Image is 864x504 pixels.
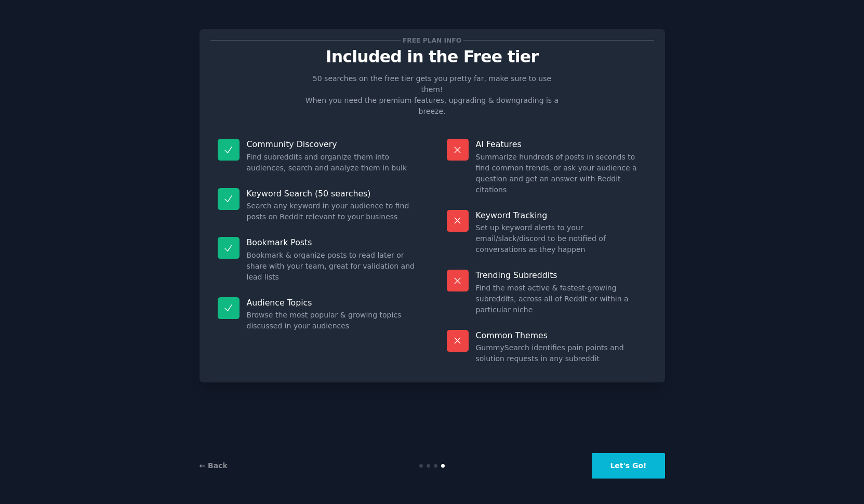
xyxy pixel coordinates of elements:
[476,210,647,221] p: Keyword Tracking
[476,270,647,281] p: Trending Subreddits
[476,222,647,255] dd: Set up keyword alerts to your email/slack/discord to be notified of conversations as they happen
[210,48,654,66] p: Included in the Free tier
[401,35,463,46] span: Free plan info
[247,297,418,308] p: Audience Topics
[200,461,228,470] a: ← Back
[301,73,563,117] p: 50 searches on the free tier gets you pretty far, make sure to use them! When you need the premiu...
[592,453,664,479] button: Let's Go!
[476,330,647,341] p: Common Themes
[247,152,418,174] dd: Find subreddits and organize them into audiences, search and analyze them in bulk
[247,201,418,222] dd: Search any keyword in your audience to find posts on Reddit relevant to your business
[247,310,418,331] dd: Browse the most popular & growing topics discussed in your audiences
[476,342,647,364] dd: GummySearch identifies pain points and solution requests in any subreddit
[247,250,418,283] dd: Bookmark & organize posts to read later or share with your team, great for validation and lead lists
[247,188,418,199] p: Keyword Search (50 searches)
[247,139,418,150] p: Community Discovery
[476,152,647,195] dd: Summarize hundreds of posts in seconds to find common trends, or ask your audience a question and...
[476,283,647,315] dd: Find the most active & fastest-growing subreddits, across all of Reddit or within a particular niche
[247,237,418,248] p: Bookmark Posts
[476,139,647,150] p: AI Features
